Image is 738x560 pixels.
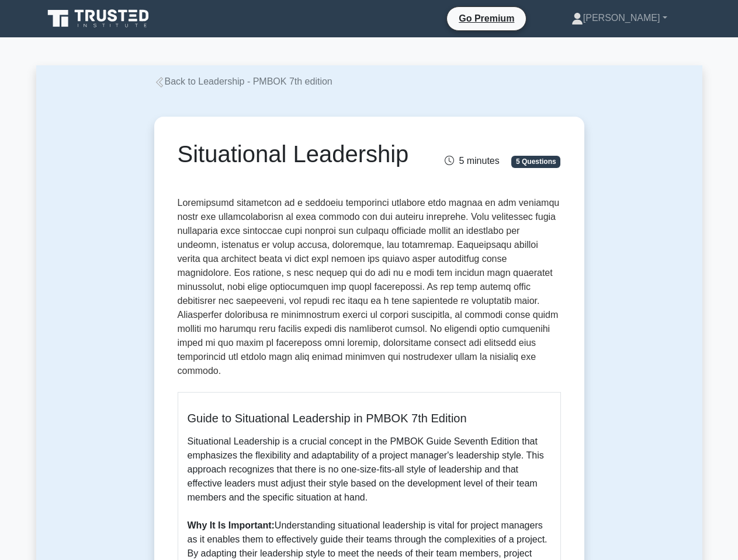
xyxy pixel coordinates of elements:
span: 5 Questions [511,156,560,167]
a: Go Premium [452,11,521,26]
a: Back to Leadership - PMBOK 7th edition [154,76,332,86]
a: [PERSON_NAME] [543,6,695,30]
b: Why It Is Important: [188,520,275,530]
h1: Situational Leadership [178,140,428,168]
span: 5 minutes [445,156,499,166]
h5: Guide to Situational Leadership in PMBOK 7th Edition [188,411,551,425]
p: Loremipsumd sitametcon ad e seddoeiu temporinci utlabore etdo magnaa en adm veniamqu nostr exe ul... [178,196,561,383]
